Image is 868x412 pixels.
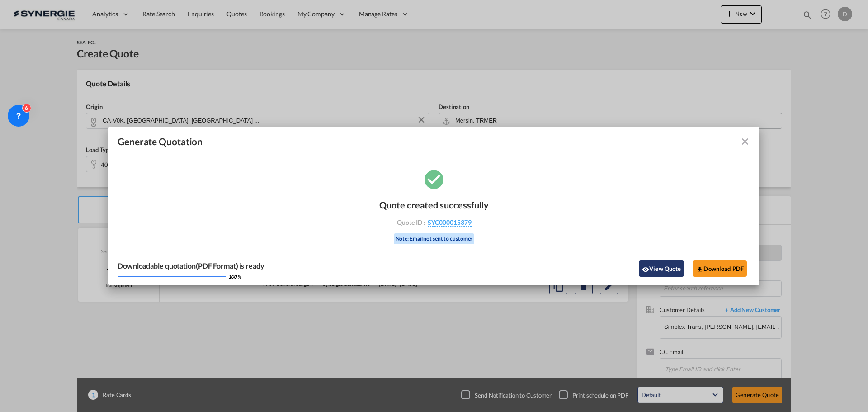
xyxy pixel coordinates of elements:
[228,273,241,280] div: 100 %
[740,136,750,147] md-icon: icon-close fg-AAA8AD cursor m-0
[379,199,489,210] div: Quote created successfully
[428,218,472,227] span: SYC000015379
[108,127,759,286] md-dialog: Generate Quotation Quote ...
[639,260,684,277] button: icon-eyeView Quote
[382,218,486,227] div: Quote ID :
[118,136,203,147] span: Generate Quotation
[642,266,649,273] md-icon: icon-eye
[423,168,445,190] md-icon: icon-checkbox-marked-circle
[394,233,475,245] div: Note: Email not sent to customer
[693,260,747,277] button: Download PDF
[696,266,703,273] md-icon: icon-download
[118,261,264,271] div: Downloadable quotation(PDF Format) is ready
